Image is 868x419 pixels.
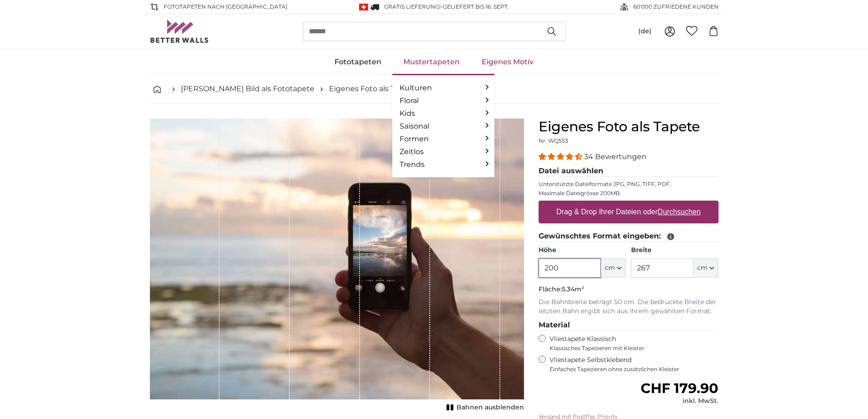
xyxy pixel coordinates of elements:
p: Fläche: [539,285,719,294]
u: Durchsuchen [657,208,700,216]
img: Betterwalls [150,20,209,43]
label: Höhe [539,246,626,255]
a: Mustertapeten [392,50,471,74]
span: 34 Bewertungen [584,152,647,161]
a: Eigenes Motiv [471,50,544,74]
a: Saisonal [400,121,487,132]
span: cm [697,264,708,273]
nav: breadcrumbs [150,74,719,104]
a: Trends [400,159,487,170]
a: Formen [400,134,487,145]
img: Schweiz [359,4,368,10]
button: cm [693,259,718,278]
a: Eigenes Foto als Tapete [329,83,416,94]
legend: Material [539,320,719,331]
div: 1 of 1 [150,119,524,414]
span: cm [605,264,615,273]
a: Kulturen [400,83,487,93]
label: Vliestapete Selbstklebend [550,356,719,373]
span: Bahnen ausblenden [457,403,524,412]
span: Nr. WQ553 [539,137,568,144]
span: Fototapeten nach [GEOGRAPHIC_DATA] [164,3,288,11]
span: 5.34m² [562,285,584,293]
legend: Gewünschtes Format eingeben: [539,231,719,242]
span: Klassisches Tapezieren mit Kleister [550,345,711,352]
legend: Datei auswählen [539,166,719,177]
p: Die Bahnbreite beträgt 50 cm. Die bedruckte Breite der letzten Bahn ergibt sich aus Ihrem gewählt... [539,298,719,316]
button: Bahnen ausblenden [444,401,524,414]
span: 4.32 stars [539,152,584,161]
div: inkl. MwSt. [641,397,718,406]
span: Geliefert bis 16. Sept. [443,3,509,10]
a: [PERSON_NAME] Bild als Fototapete [181,83,314,94]
span: CHF 179.90 [641,380,718,397]
p: Unterstützte Dateiformate JPG, PNG, TIFF, PDF. [539,181,719,188]
label: Drag & Drop Ihrer Dateien oder [553,203,704,221]
button: (de) [631,23,659,40]
span: Einfaches Tapezieren ohne zusätzlichen Kleister [550,366,719,373]
h1: Eigenes Foto als Tapete [539,119,719,135]
a: Zeitlos [400,146,487,157]
label: Breite [631,246,718,255]
a: Floral [400,95,487,106]
a: Fototapeten [324,50,392,74]
p: Maximale Dateigrösse 200MB. [539,190,719,197]
span: - [441,3,509,10]
span: 60'000 ZUFRIEDENE KUNDEN [633,3,719,11]
span: GRATIS Lieferung! [384,3,441,10]
label: Vliestapete Klassisch [550,335,711,352]
button: cm [601,259,626,278]
a: Kids [400,108,487,119]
